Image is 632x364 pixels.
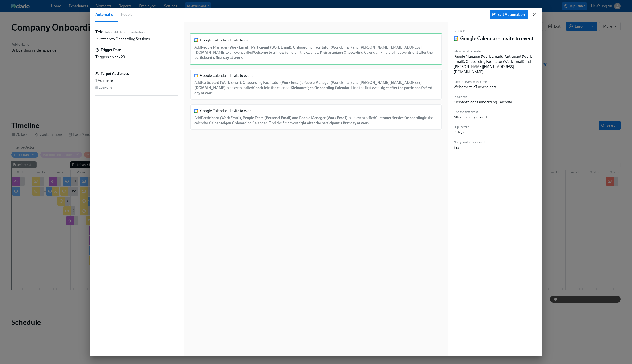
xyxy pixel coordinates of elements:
div: Google Calendar – Invite to eventAddParticipant (Work Email), Onboarding Facilitator (Work Email)... [190,69,442,100]
label: Skip the first [454,125,469,130]
div: Yes [454,145,459,150]
div: People Manager (Work Email), Participant (Work Email), Onboarding Facilitator (Work Email) and [P... [454,54,537,75]
h4: Google Calendar – Invite to event [460,35,534,42]
div: Triggers on day 28 [95,54,178,60]
div: 0 days [454,130,464,135]
label: Title [95,29,103,35]
button: Edit Automation [490,10,528,19]
label: In calendar [454,94,512,100]
p: Invitation to Onboarding Sessions [95,36,150,42]
h6: Target Audiences [101,71,129,76]
button: Back [454,29,465,33]
div: Google Calendar – Invite to eventAddPeople Manager (Work Email), Participant (Work Email), Onboar... [190,33,442,65]
div: Welcome to all new joiners [454,85,497,90]
div: Kleinanzeigen Onboarding Calendar [454,100,512,105]
div: After first day at work [454,115,488,120]
div: Google Calendar – Invite to eventAddParticipant (Work Email), People Team (Personal Email) and Pe... [190,104,442,130]
span: Automation [95,11,115,18]
label: Find the first event [454,109,488,115]
label: Notify invitees via email [454,140,485,145]
span: Edit Automation [493,12,525,17]
label: Look for event with name [454,79,497,85]
label: Who should be invited [454,49,537,54]
span: Only visible to administrators [104,30,145,34]
h6: Trigger Date [101,47,121,53]
span: People [121,11,132,18]
div: 1 Audience [95,78,178,83]
div: Everyone [99,85,112,90]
